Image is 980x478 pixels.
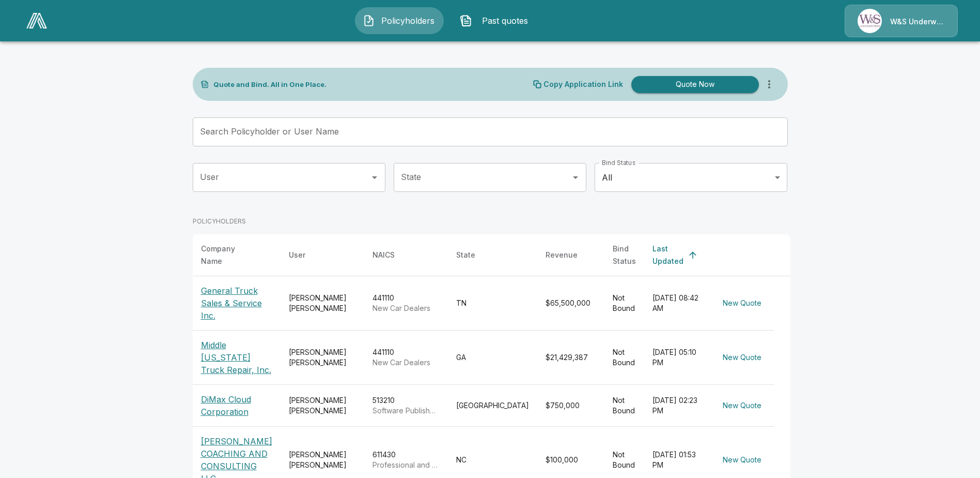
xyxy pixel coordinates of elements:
[372,347,440,368] div: 441110
[719,294,766,313] button: New Quote
[448,276,537,331] td: TN
[644,276,710,331] td: [DATE] 08:42 AM
[543,81,623,88] p: Copy Application Link
[372,460,440,470] p: Professional and Management Development Training
[602,158,635,167] label: Bind Status
[372,395,440,416] div: 513210
[652,243,683,267] div: Last Updated
[201,393,272,418] p: DiMax Cloud Corporation
[26,13,47,28] img: AA Logo
[372,249,395,261] div: NAICS
[448,331,537,385] td: GA
[759,74,780,95] button: more
[456,249,475,261] div: State
[568,170,583,185] button: Open
[289,395,356,416] div: [PERSON_NAME] [PERSON_NAME]
[289,249,305,261] div: User
[289,450,356,470] div: [PERSON_NAME] [PERSON_NAME]
[644,331,710,385] td: [DATE] 05:10 PM
[719,348,766,367] button: New Quote
[201,243,254,267] div: Company Name
[372,303,440,313] p: New Car Dealers
[372,406,440,416] p: Software Publishers
[476,14,533,27] span: Past quotes
[355,7,444,34] button: Policyholders IconPolicyholders
[537,276,604,331] td: $65,500,000
[372,293,440,313] div: 441110
[537,385,604,427] td: $750,000
[363,14,375,27] img: Policyholders Icon
[372,357,440,368] p: New Car Dealers
[604,385,644,427] td: Not Bound
[546,249,578,261] div: Revenue
[644,385,710,427] td: [DATE] 02:23 PM
[379,14,436,27] span: Policyholders
[289,293,356,313] div: [PERSON_NAME] [PERSON_NAME]
[604,331,644,385] td: Not Bound
[201,339,272,376] p: Middle [US_STATE] Truck Repair, Inc.
[201,285,272,322] p: General Truck Sales & Service Inc.
[367,170,382,185] button: Open
[719,451,766,470] button: New Quote
[604,276,644,331] td: Not Bound
[213,81,326,88] p: Quote and Bind. All in One Place.
[452,7,541,34] button: Past quotes IconPast quotes
[719,396,766,415] button: New Quote
[537,331,604,385] td: $21,429,387
[604,234,644,276] th: Bind Status
[631,76,759,93] button: Quote Now
[289,347,356,368] div: [PERSON_NAME] [PERSON_NAME]
[595,163,787,192] div: All
[460,14,472,27] img: Past quotes Icon
[448,385,537,427] td: [GEOGRAPHIC_DATA]
[627,76,759,93] a: Quote Now
[372,450,440,470] div: 611430
[193,217,246,226] p: POLICYHOLDERS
